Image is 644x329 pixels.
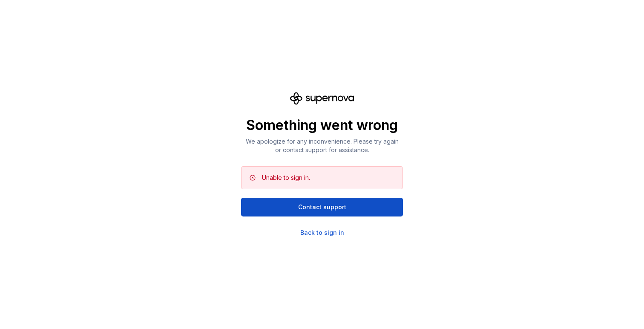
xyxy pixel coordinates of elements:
div: Unable to sign in. [262,173,310,182]
span: Contact support [298,203,346,211]
p: Something went wrong [241,117,403,134]
a: Back to sign in [300,228,344,237]
button: Contact support [241,198,403,216]
p: We apologize for any inconvenience. Please try again or contact support for assistance. [241,137,403,154]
